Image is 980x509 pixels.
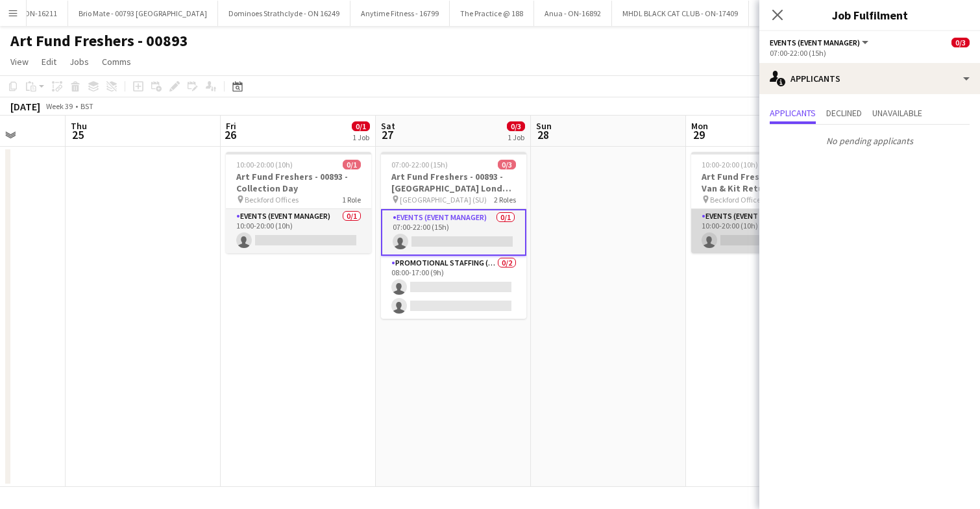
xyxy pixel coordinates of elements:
[10,31,188,51] h1: Art Fund Freshers - 00893
[102,56,131,68] span: Comms
[400,195,487,205] span: [GEOGRAPHIC_DATA] (SU)
[342,195,361,205] span: 1 Role
[97,53,136,70] a: Comms
[352,132,369,142] div: 1 Job
[710,195,764,205] span: Beckford Offices
[69,56,89,68] span: Jobs
[951,38,970,47] span: 0/3
[612,1,749,26] button: MHDL BLACK CAT CLUB - ON-17409
[534,127,552,142] span: 28
[350,1,450,26] button: Anytime Fitness - 16799
[64,53,94,70] a: Jobs
[749,1,822,26] button: Operose Health
[36,53,62,70] a: Edit
[691,209,837,253] app-card-role: Events (Event Manager)0/110:00-20:00 (10h)
[691,171,837,194] h3: Art Fund Freshers - 00893 - Van & Kit Return Day
[343,160,361,169] span: 0/1
[534,1,612,26] button: Anua - ON-16892
[536,120,552,132] span: Sun
[689,127,708,142] span: 29
[508,132,524,142] div: 1 Job
[68,1,218,26] button: Brio Mate - 00793 [GEOGRAPHIC_DATA]
[507,121,525,131] span: 0/3
[498,160,516,169] span: 0/3
[10,100,40,113] div: [DATE]
[872,108,922,118] span: Unavailable
[770,108,816,118] span: Applicants
[759,6,980,23] h3: Job Fulfilment
[218,1,350,26] button: Dominoes Strathclyde - ON 16249
[826,108,862,118] span: Declined
[691,120,708,132] span: Mon
[381,171,526,194] h3: Art Fund Freshers - 00893 - [GEOGRAPHIC_DATA] London Freshers Fair
[379,127,395,142] span: 27
[226,152,371,253] app-job-card: 10:00-20:00 (10h)0/1Art Fund Freshers - 00893 - Collection Day Beckford Offices1 RoleEvents (Even...
[381,209,526,256] app-card-role: Events (Event Manager)0/107:00-22:00 (15h)
[702,160,758,169] span: 10:00-20:00 (10h)
[770,38,870,47] button: Events (Event Manager)
[224,127,236,142] span: 26
[43,101,75,111] span: Week 39
[494,195,516,205] span: 2 Roles
[391,160,448,169] span: 07:00-22:00 (15h)
[236,160,293,169] span: 10:00-20:00 (10h)
[226,120,236,132] span: Fri
[352,121,370,131] span: 0/1
[226,209,371,253] app-card-role: Events (Event Manager)0/110:00-20:00 (10h)
[381,256,526,319] app-card-role: Promotional Staffing (Brand Ambassadors)0/208:00-17:00 (9h)
[80,101,93,111] div: BST
[770,48,970,58] div: 07:00-22:00 (15h)
[245,195,299,205] span: Beckford Offices
[42,56,56,68] span: Edit
[226,171,371,194] h3: Art Fund Freshers - 00893 - Collection Day
[759,63,980,94] div: Applicants
[770,38,860,47] span: Events (Event Manager)
[381,120,395,132] span: Sat
[71,120,87,132] span: Thu
[759,130,980,152] p: No pending applicants
[691,152,837,253] app-job-card: 10:00-20:00 (10h)0/1Art Fund Freshers - 00893 - Van & Kit Return Day Beckford Offices1 RoleEvents...
[10,56,29,68] span: View
[381,152,526,319] app-job-card: 07:00-22:00 (15h)0/3Art Fund Freshers - 00893 - [GEOGRAPHIC_DATA] London Freshers Fair [GEOGRAPHI...
[5,53,34,70] a: View
[69,127,87,142] span: 25
[450,1,534,26] button: The Practice @ 188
